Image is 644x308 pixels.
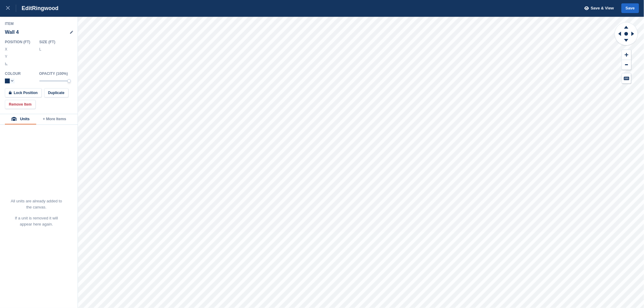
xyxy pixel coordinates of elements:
button: Duplicate [44,88,68,97]
label: Y [5,54,8,59]
div: Wall 4 [5,27,73,38]
div: Edit Ringwood [16,5,58,12]
button: Save & View [581,3,614,13]
div: Colour [5,71,34,76]
span: Save & View [591,5,614,11]
p: All units are already added to the canvas. [10,198,62,210]
button: Keyboard Shortcuts [622,73,631,83]
img: angle-icn.0ed2eb85.svg [5,62,8,65]
div: Opacity ( 100 %) [39,71,73,76]
button: Zoom In [622,50,631,60]
button: Remove Item [5,100,36,109]
button: Lock Position [5,88,42,97]
label: X [5,47,8,52]
div: Size ( FT ) [39,40,66,44]
p: If a unit is removed it will appear here again. [10,215,62,227]
div: Position ( FT ) [5,40,34,44]
button: Units [5,114,36,124]
label: L [39,47,42,52]
button: + More Items [36,114,73,124]
button: Zoom Out [622,60,631,70]
div: Item [5,21,73,26]
button: Save [621,3,639,13]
